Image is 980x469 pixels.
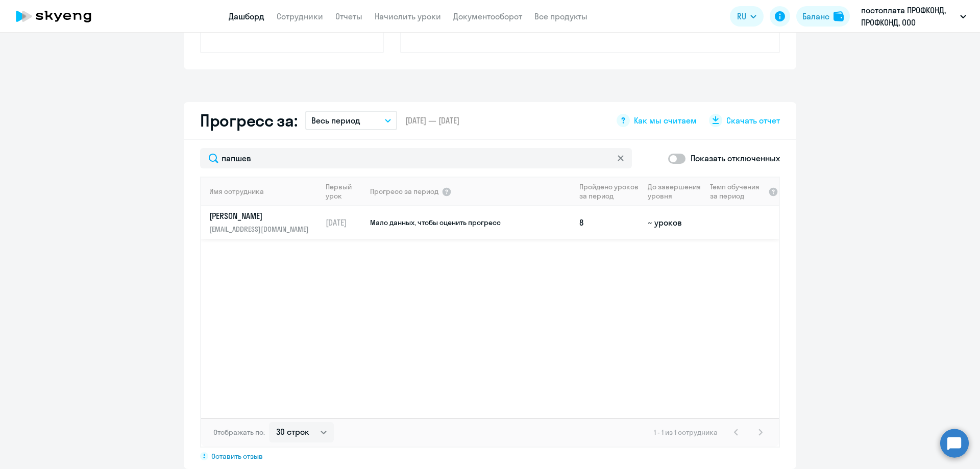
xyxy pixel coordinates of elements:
[305,111,397,130] button: Весь период
[322,177,369,206] th: Первый урок
[856,4,971,29] button: постоплата ПРОФКОНД, ПРОФКОНД, ООО
[691,152,780,164] p: Показать отключенных
[737,10,746,22] span: RU
[209,210,321,235] a: [PERSON_NAME][EMAIL_ADDRESS][DOMAIN_NAME]
[710,182,765,201] span: Темп обучения за период
[211,452,263,461] span: Оставить отзыв
[209,224,314,235] p: [EMAIL_ADDRESS][DOMAIN_NAME]
[200,110,297,131] h2: Прогресс за:
[201,177,322,206] th: Имя сотрудника
[575,206,644,239] td: 8
[726,115,780,126] span: Скачать отчет
[575,177,644,206] th: Пройдено уроков за период
[335,11,362,21] a: Отчеты
[405,115,459,126] span: [DATE] — [DATE]
[370,187,438,196] span: Прогресс за период
[453,11,522,21] a: Документооборот
[654,428,718,437] span: 1 - 1 из 1 сотрудника
[213,428,265,437] span: Отображать по:
[644,206,705,239] td: ~ уроков
[634,115,697,126] span: Как мы считаем
[229,11,264,21] a: Дашборд
[375,11,441,21] a: Начислить уроки
[834,11,844,21] img: balance
[861,4,956,29] p: постоплата ПРОФКОНД, ПРОФКОНД, ООО
[796,6,850,27] button: Балансbalance
[534,11,587,21] a: Все продукты
[644,177,705,206] th: До завершения уровня
[209,210,314,221] p: [PERSON_NAME]
[730,6,764,27] button: RU
[370,218,501,227] span: Мало данных, чтобы оценить прогресс
[277,11,323,21] a: Сотрудники
[322,206,369,239] td: [DATE]
[802,10,829,22] div: Баланс
[200,148,632,168] input: Поиск по имени, email, продукту или статусу
[311,114,360,127] p: Весь период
